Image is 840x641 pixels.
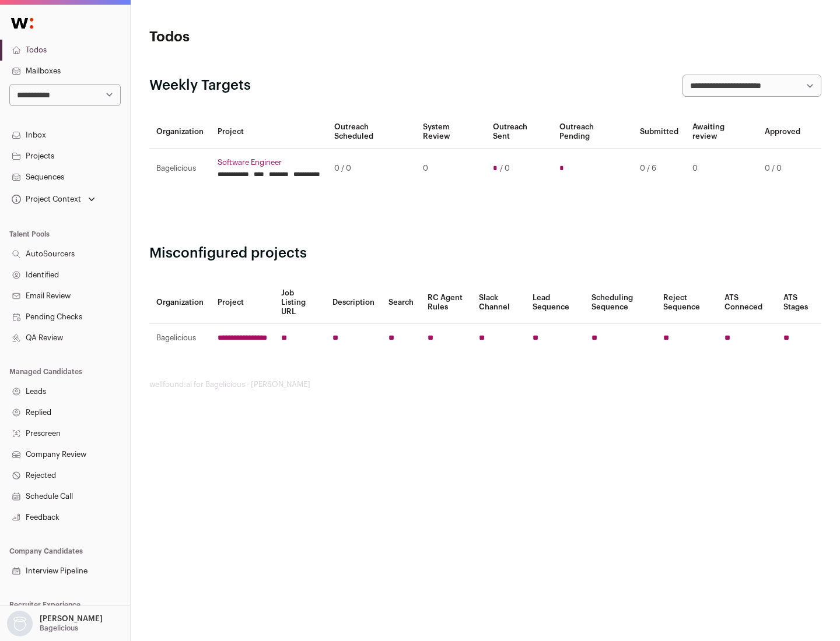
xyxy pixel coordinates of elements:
[327,149,416,189] td: 0 / 0
[421,281,471,324] th: RC Agent Rules
[149,324,211,353] td: Bagelicious
[5,611,105,636] button: Open dropdown
[5,12,40,35] img: Wellfound
[526,281,584,324] th: Lead Sequence
[149,115,211,149] th: Organization
[685,115,758,149] th: Awaiting review
[149,380,821,389] footer: wellfound:ai for Bagelicious - [PERSON_NAME]
[717,281,776,324] th: ATS Conneced
[472,281,526,324] th: Slack Channel
[656,281,718,324] th: Reject Sequence
[149,149,211,189] td: Bagelicious
[218,158,320,167] a: Software Engineer
[149,28,373,47] h1: Todos
[685,149,758,189] td: 0
[7,611,33,636] img: nopic.png
[633,115,685,149] th: Submitted
[552,115,632,149] th: Outreach Pending
[776,281,821,324] th: ATS Stages
[149,76,251,95] h2: Weekly Targets
[758,115,807,149] th: Approved
[211,115,327,149] th: Project
[40,614,103,624] p: [PERSON_NAME]
[486,115,553,149] th: Outreach Sent
[584,281,656,324] th: Scheduling Sequence
[416,115,485,149] th: System Review
[500,164,510,173] span: / 0
[758,149,807,189] td: 0 / 0
[381,281,421,324] th: Search
[327,115,416,149] th: Outreach Scheduled
[149,281,211,324] th: Organization
[40,624,78,633] p: Bagelicious
[416,149,485,189] td: 0
[633,149,685,189] td: 0 / 6
[211,281,274,324] th: Project
[325,281,381,324] th: Description
[149,244,821,263] h2: Misconfigured projects
[9,195,81,204] div: Project Context
[274,281,325,324] th: Job Listing URL
[9,191,97,207] button: Open dropdown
